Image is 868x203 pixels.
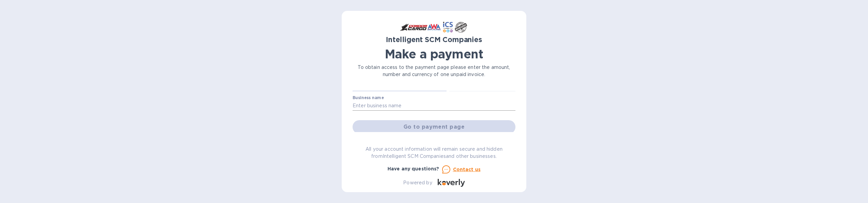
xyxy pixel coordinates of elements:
[353,47,515,61] h1: Make a payment
[453,167,481,172] u: Contact us
[353,101,515,111] input: Enter business name
[403,179,432,186] p: Powered by
[388,166,439,171] b: Have any questions?
[353,96,384,100] label: Business name
[353,146,515,160] p: All your account information will remain secure and hidden from Intelligent SCM Companies and oth...
[353,64,515,78] p: To obtain access to the payment page please enter the amount, number and currency of one unpaid i...
[386,35,482,44] b: Intelligent SCM Companies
